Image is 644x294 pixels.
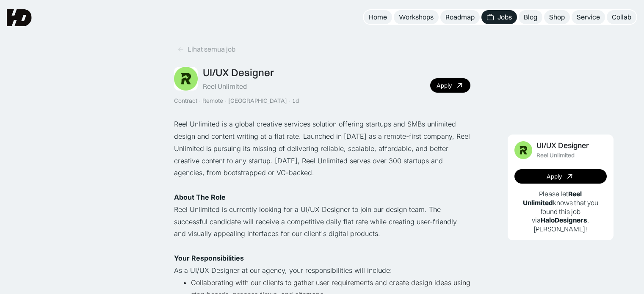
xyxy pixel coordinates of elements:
[572,10,605,24] a: Service
[369,13,387,22] div: Home
[445,13,475,22] div: Roadmap
[577,13,600,22] div: Service
[224,97,227,104] div: ·
[481,10,517,24] a: Jobs
[519,10,542,24] a: Blog
[174,264,470,277] p: As a UI/UX Designer at our agency, your responsibilities will include:
[174,179,470,191] p: ‍
[174,42,239,56] a: Lihat semua job
[203,66,274,79] div: UI/UX Designer
[174,97,197,104] div: Contract
[364,10,392,24] a: Home
[198,97,202,104] div: ·
[514,169,607,184] a: Apply
[498,13,512,22] div: Jobs
[514,190,607,234] p: Please let knows that you found this job via , [PERSON_NAME]!
[549,13,565,22] div: Shop
[203,82,247,91] div: Reel Unlimited
[174,203,470,240] p: Reel Unlimited is currently looking for a UI/UX Designer to join our design team. The successful ...
[524,13,537,22] div: Blog
[437,82,452,89] div: Apply
[536,152,575,159] div: Reel Unlimited
[174,254,244,262] strong: Your Responsibilities
[440,10,480,24] a: Roadmap
[188,45,235,54] div: Lihat semua job
[514,141,532,159] img: Job Image
[612,13,631,22] div: Collab
[536,141,589,150] div: UI/UX Designer
[174,118,470,179] p: Reel Unlimited is a global creative services solution offering startups and SMBs unlimited design...
[607,10,636,24] a: Collab
[399,13,434,22] div: Workshops
[174,193,226,201] strong: About The Role
[288,97,291,104] div: ·
[547,173,562,180] div: Apply
[292,97,299,104] div: 1d
[228,97,287,104] div: [GEOGRAPHIC_DATA]
[174,252,470,264] p: ‍ ‍
[174,67,198,91] img: Job Image
[202,97,223,104] div: Remote
[523,190,582,207] b: Reel Unlimited
[541,216,587,224] b: HaloDesigners
[544,10,570,24] a: Shop
[174,191,470,203] p: ‍ ‍
[394,10,439,24] a: Workshops
[430,78,470,93] a: Apply
[174,240,470,252] p: ‍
